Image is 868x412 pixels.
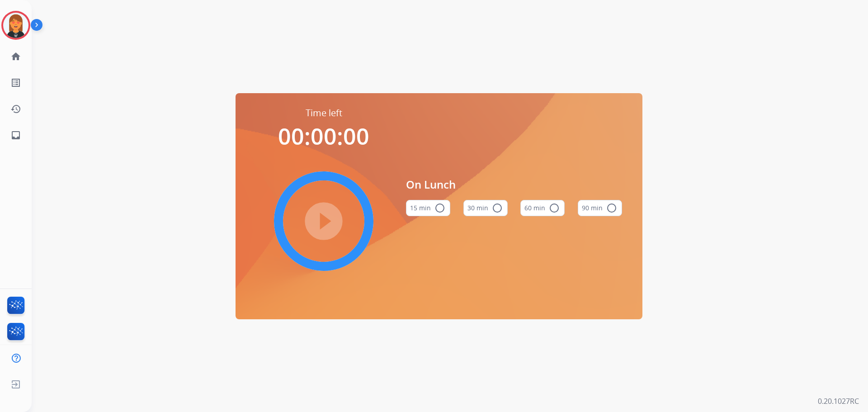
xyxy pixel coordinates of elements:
[278,121,369,152] span: 00:00:00
[549,203,560,213] mat-icon: radio_button_unchecked
[492,203,503,213] mat-icon: radio_button_unchecked
[10,51,21,62] mat-icon: home
[10,104,21,114] mat-icon: history
[10,130,21,141] mat-icon: inbox
[406,176,622,193] span: On Lunch
[606,203,617,213] mat-icon: radio_button_unchecked
[463,200,508,216] button: 30 min
[10,77,21,88] mat-icon: list_alt
[406,200,450,216] button: 15 min
[578,200,622,216] button: 90 min
[306,107,342,119] span: Time left
[434,203,445,213] mat-icon: radio_button_unchecked
[818,396,859,407] p: 0.20.1027RC
[520,200,565,216] button: 60 min
[3,13,28,38] img: avatar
